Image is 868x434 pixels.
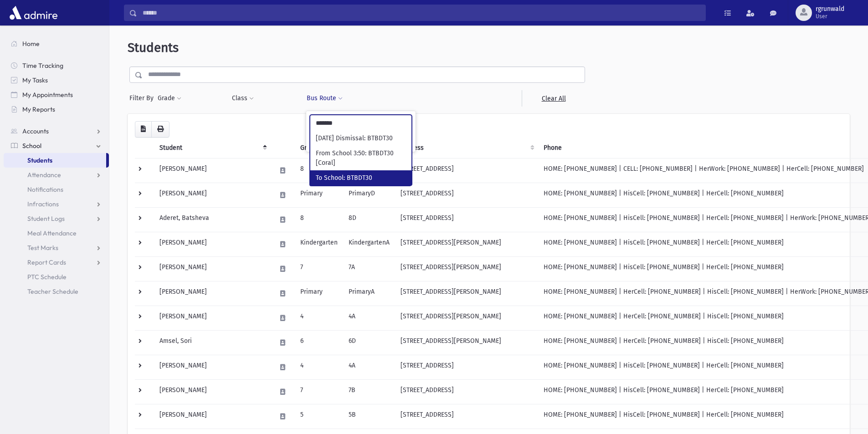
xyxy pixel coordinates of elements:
[4,255,109,270] a: Report Cards
[816,5,844,13] span: rgrunwald
[27,273,67,281] span: PTC Schedule
[343,256,395,281] td: 7A
[27,185,63,194] span: Notifications
[343,355,395,379] td: 4A
[4,182,109,197] a: Notifications
[395,256,538,281] td: [STREET_ADDRESS][PERSON_NAME]
[22,105,55,113] span: My Reports
[295,306,343,330] td: 4
[27,244,58,252] span: Test Marks
[4,168,109,182] a: Attendance
[343,330,395,355] td: 6D
[22,91,73,99] span: My Appointments
[343,404,395,429] td: 5B
[4,102,109,117] a: My Reports
[4,240,109,255] a: Test Marks
[154,281,271,306] td: [PERSON_NAME]
[343,183,395,207] td: PrimaryD
[4,87,109,102] a: My Appointments
[395,207,538,232] td: [STREET_ADDRESS]
[310,131,411,146] li: [DATE] Dismissal: BTBDT30
[395,330,538,355] td: [STREET_ADDRESS][PERSON_NAME]
[4,36,109,51] a: Home
[4,270,109,284] a: PTC Schedule
[7,4,60,22] img: AdmirePro
[129,93,157,103] span: Filter By
[295,183,343,207] td: Primary
[310,146,411,170] li: From School 3:50: BTBDT30 [Coral]
[295,404,343,429] td: 5
[137,5,705,21] input: Search
[295,207,343,232] td: 8
[816,13,844,20] span: User
[4,197,109,211] a: Infractions
[4,153,106,168] a: Students
[154,404,271,429] td: [PERSON_NAME]
[157,90,182,107] button: Grade
[154,183,271,207] td: [PERSON_NAME]
[4,58,109,73] a: Time Tracking
[395,183,538,207] td: [STREET_ADDRESS]
[395,306,538,330] td: [STREET_ADDRESS][PERSON_NAME]
[343,232,395,256] td: KindergartenA
[343,306,395,330] td: 4A
[154,330,271,355] td: Amsel, Sori
[295,158,343,183] td: 8
[4,124,109,138] a: Accounts
[27,229,77,237] span: Meal Attendance
[27,156,52,164] span: Students
[27,200,59,208] span: Infractions
[295,138,343,158] th: Grade: activate to sort column ascending
[154,256,271,281] td: [PERSON_NAME]
[22,40,40,48] span: Home
[306,90,343,107] button: Bus Route
[154,138,271,158] th: Student: activate to sort column descending
[154,232,271,256] td: [PERSON_NAME]
[295,281,343,306] td: Primary
[295,256,343,281] td: 7
[22,76,48,84] span: My Tasks
[154,306,271,330] td: [PERSON_NAME]
[4,226,109,240] a: Meal Attendance
[151,121,169,138] button: Print
[295,232,343,256] td: Kindergarten
[231,90,254,107] button: Class
[395,355,538,379] td: [STREET_ADDRESS]
[343,379,395,404] td: 7B
[395,158,538,183] td: [STREET_ADDRESS]
[22,61,63,70] span: Time Tracking
[395,281,538,306] td: [STREET_ADDRESS][PERSON_NAME]
[27,287,78,296] span: Teacher Schedule
[128,40,179,55] span: Students
[395,232,538,256] td: [STREET_ADDRESS][PERSON_NAME]
[22,127,49,135] span: Accounts
[4,284,109,299] a: Teacher Schedule
[4,211,109,226] a: Student Logs
[395,138,538,158] th: Address: activate to sort column ascending
[27,171,61,179] span: Attendance
[395,404,538,429] td: [STREET_ADDRESS]
[522,90,585,107] a: Clear All
[4,73,109,87] a: My Tasks
[343,281,395,306] td: PrimaryA
[22,142,41,150] span: School
[295,355,343,379] td: 4
[27,258,66,266] span: Report Cards
[154,355,271,379] td: [PERSON_NAME]
[135,121,152,138] button: CSV
[154,158,271,183] td: [PERSON_NAME]
[295,379,343,404] td: 7
[154,379,271,404] td: [PERSON_NAME]
[395,379,538,404] td: [STREET_ADDRESS]
[154,207,271,232] td: Aderet, Batsheva
[295,330,343,355] td: 6
[27,214,65,223] span: Student Logs
[343,207,395,232] td: 8D
[310,170,411,185] li: To School: BTBDT30
[4,138,109,153] a: School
